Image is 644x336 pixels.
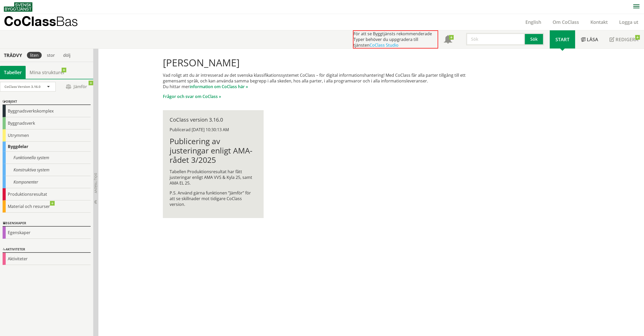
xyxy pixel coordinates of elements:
[3,227,91,239] div: Egenskaper
[3,117,91,129] div: Byggnadsverk
[585,19,613,25] a: Kontakt
[353,30,438,48] div: För att se Byggtjänsts rekommenderade Typer behöver du uppgradera till tjänsten
[163,94,221,99] a: Frågor och svar om CoClass »
[190,84,248,89] a: information om CoClass här »
[604,30,644,48] a: Redigera
[370,42,399,48] a: CoClass Studio
[3,220,91,227] div: Egenskaper
[4,18,78,24] p: CoClass
[3,253,91,265] div: Aktiviteter
[3,200,91,213] div: Material och resurser
[3,129,91,142] div: Utrymmen
[616,36,638,43] span: Redigera
[520,19,547,25] a: English
[170,127,257,132] div: Publicerad [DATE] 10:30:13 AM
[3,99,91,105] div: Objekt
[44,52,58,59] div: stor
[3,105,91,117] div: Byggnadsverkskomplex
[4,84,40,89] span: CoClass Version 3.16.0
[3,188,91,200] div: Produktionsresultat
[550,30,575,48] a: Start
[170,190,257,207] p: P.S. Använd gärna funktionen ”Jämför” för att se skillnader mot tidigare CoClass version.
[1,52,25,58] div: Trädvy
[170,117,257,123] div: CoClass version 3.16.0
[61,82,92,91] span: Jämför
[4,14,89,30] a: CoClassBas
[170,169,257,186] p: Tabellen Produktionsresultat har fått justeringar enligt AMA VVS & Kyla 25, samt AMA EL 25.
[555,36,569,43] span: Start
[163,72,481,89] p: Vad roligt att du är intresserad av det svenska klassifikationssystemet CoClass – för digital inf...
[3,152,91,164] div: Funktionella system
[4,2,32,12] img: Svensk Byggtjänst
[26,66,69,79] a: Mina strukturer
[575,30,604,48] a: Läsa
[163,57,481,68] h1: [PERSON_NAME]
[3,164,91,176] div: Konstruktiva system
[3,142,91,152] div: Byggdelar
[587,36,598,43] span: Läsa
[547,19,585,25] a: Om CoClass
[27,52,42,59] div: liten
[613,19,644,25] a: Logga ut
[60,52,74,59] div: dölj
[466,33,525,45] input: Sök
[170,137,257,165] h1: Publicering av justeringar enligt AMA-rådet 3/2025
[56,13,78,29] span: Bas
[444,36,452,44] span: Notifikationer
[3,247,91,253] div: Aktiviteter
[93,173,98,193] span: Dölj trädvy
[3,176,91,188] div: Komponenter
[525,33,544,45] button: Sök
